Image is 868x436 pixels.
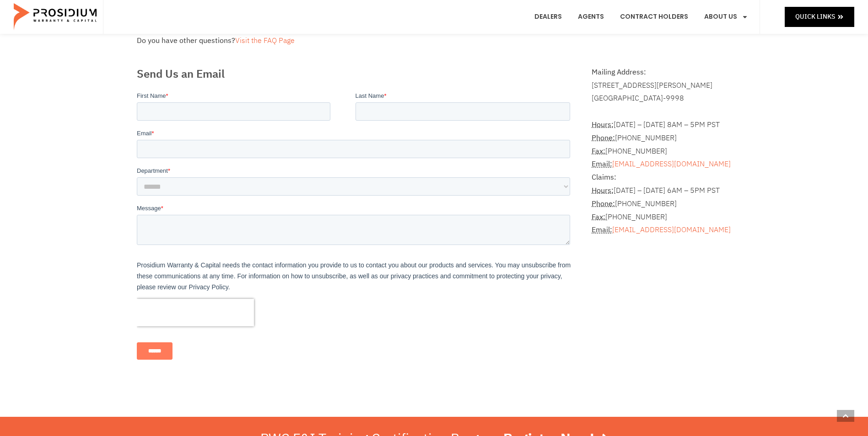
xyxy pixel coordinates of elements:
[592,212,605,223] abbr: Fax
[592,119,614,130] abbr: Hours
[592,92,731,105] div: [GEOGRAPHIC_DATA]-9998
[137,91,574,376] iframe: Form 0
[592,224,612,235] strong: Email:
[592,198,615,209] abbr: Phone Number
[592,159,612,170] abbr: Email Address
[592,224,612,235] abbr: Email Address
[137,34,732,48] div: Do you have other questions?
[592,171,731,237] p: [DATE] – [DATE] 6AM – 5PM PST [PHONE_NUMBER] [PHONE_NUMBER]
[592,185,614,196] abbr: Hours
[612,224,731,235] a: [EMAIL_ADDRESS][DOMAIN_NAME]
[592,133,615,144] strong: Phone:
[795,11,835,22] span: Quick Links
[592,79,731,92] div: [STREET_ADDRESS][PERSON_NAME]
[592,67,646,78] b: Mailing Address:
[612,159,731,170] a: [EMAIL_ADDRESS][DOMAIN_NAME]
[785,7,854,27] a: Quick Links
[592,159,612,170] strong: Email:
[592,105,731,237] address: [DATE] – [DATE] 8AM – 5PM PST [PHONE_NUMBER] [PHONE_NUMBER]
[592,119,614,130] strong: Hours:
[592,146,605,157] abbr: Fax
[592,172,616,183] b: Claims:
[592,198,615,209] strong: Phone:
[137,66,574,82] h2: Send Us an Email
[235,35,295,46] a: Visit the FAQ Page
[592,133,615,144] abbr: Phone Number
[592,212,605,223] strong: Fax:
[592,146,605,157] strong: Fax:
[592,185,614,196] strong: Hours:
